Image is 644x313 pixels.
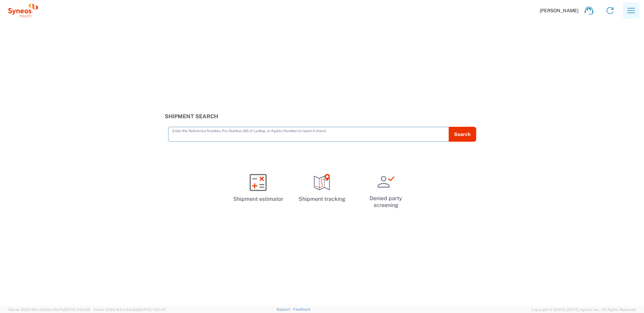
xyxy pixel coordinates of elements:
[531,307,636,313] span: Copyright © [DATE]-[DATE] Agistix Inc., All Rights Reserved
[165,113,480,120] h3: Shipment Search
[357,168,415,214] a: Denied party screening
[540,7,578,14] span: [PERSON_NAME]
[64,308,90,312] span: [DATE] 11:54:36
[276,307,293,311] a: Support
[293,307,310,311] a: Feedback
[140,308,166,312] span: [DATE] 11:37:47
[293,168,351,209] a: Shipment tracking
[229,168,287,209] a: Shipment estimator
[93,308,166,312] span: Client: 2025.16.0-b4dc8a9
[8,308,90,312] span: Server: 2025.16.0-21b0bc45e7b
[449,127,476,142] button: Search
